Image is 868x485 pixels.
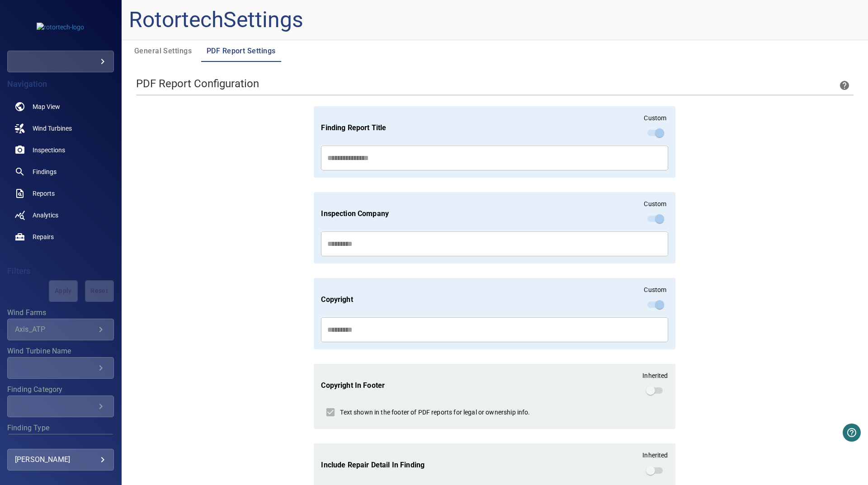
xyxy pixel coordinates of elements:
[321,122,386,133] label: Finding Report Title
[321,460,425,470] label: Include repair detail in finding
[136,76,259,91] h5: PDF Report Configuration
[7,267,114,276] h4: Filters
[7,139,114,161] a: inspections noActive
[7,161,114,183] a: findings noActive
[33,124,72,133] span: Wind Turbines
[7,204,114,226] a: analytics noActive
[33,102,60,111] span: Map View
[134,45,196,57] span: General Settings
[340,408,530,417] p: Text shown in the footer of PDF reports for legal or ownership info.
[7,118,114,139] a: windturbines noActive
[33,232,54,241] span: Repairs
[7,226,114,248] a: repairs noActive
[7,183,114,204] a: reports noActive
[642,451,668,460] p: Inherited
[644,199,666,208] p: Custom
[7,51,114,72] div: rotortech
[7,348,114,355] label: Wind Turbine Name
[33,211,58,220] span: Analytics
[207,45,276,57] span: PDF Report Settings
[33,146,65,155] span: Inspections
[7,309,114,316] label: Wind Farms
[7,424,114,432] label: Finding Type
[33,167,57,176] span: Findings
[15,452,106,467] div: [PERSON_NAME]
[7,357,114,379] div: Wind Turbine Name
[321,380,385,391] label: Copyright In Footer
[129,7,303,33] h3: rotortech Settings
[7,96,114,118] a: map noActive
[7,386,114,393] label: Finding Category
[33,189,55,198] span: Reports
[321,294,353,305] label: copyright
[15,325,95,334] div: Axis_ATP
[644,113,666,122] p: Custom
[642,371,668,380] p: Inherited
[7,396,114,417] div: Finding Category
[7,434,114,456] div: Finding Type
[7,319,114,340] div: Wind Farms
[7,80,114,89] h4: Navigation
[644,285,666,294] p: Custom
[37,23,84,32] img: rotortech-logo
[321,208,389,219] label: Inspection Company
